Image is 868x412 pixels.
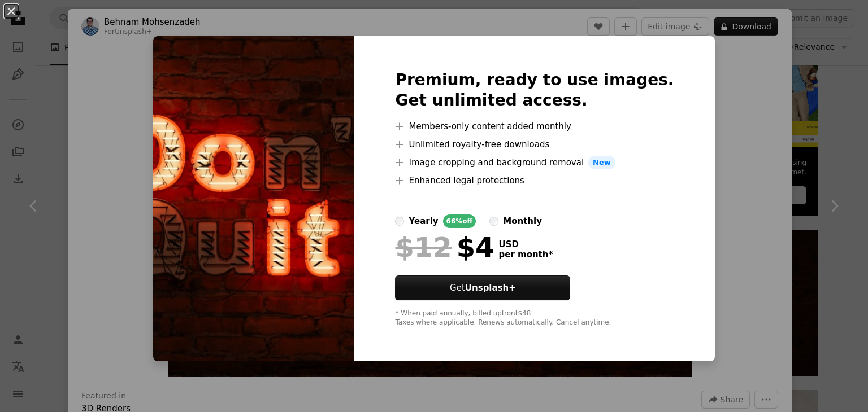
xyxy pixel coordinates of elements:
input: monthly [489,217,498,226]
input: yearly66%off [395,217,404,226]
button: GetUnsplash+ [395,275,570,300]
span: per month * [498,249,553,260]
div: yearly [409,214,438,228]
span: $12 [395,233,452,262]
li: Unlimited royalty-free downloads [395,138,674,151]
h2: Premium, ready to use images. Get unlimited access. [395,70,674,111]
div: * When paid annually, billed upfront $48 Taxes where applicable. Renews automatically. Cancel any... [395,309,674,327]
li: Enhanced legal protections [395,174,674,187]
li: Image cropping and background removal [395,156,674,169]
div: $4 [395,233,494,262]
div: monthly [503,214,542,228]
img: premium_photo-1694743671394-60034a1b2f65 [153,36,354,361]
li: Members-only content added monthly [395,120,674,133]
div: 66% off [443,214,476,228]
strong: Unsplash+ [465,283,516,293]
span: USD [498,239,553,249]
span: New [588,156,615,169]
